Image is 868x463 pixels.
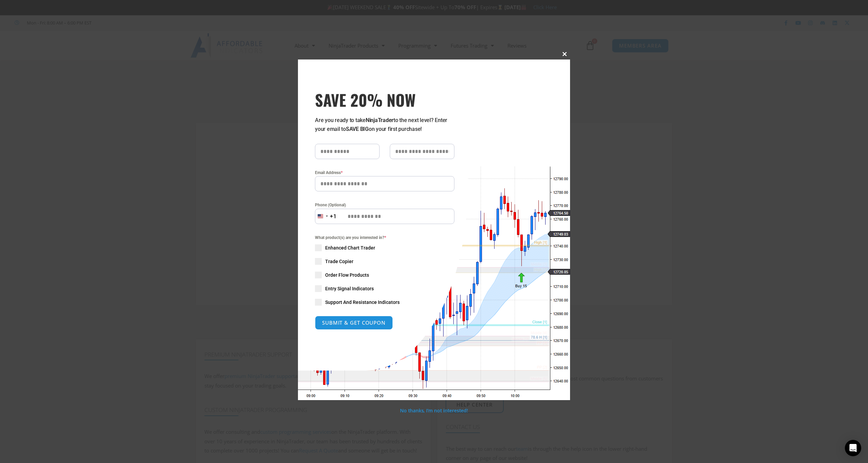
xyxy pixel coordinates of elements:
[315,202,454,208] label: Phone (Optional)
[315,299,454,306] label: Support And Resistance Indicators
[315,244,454,251] label: Enhanced Chart Trader
[315,116,454,134] p: Are you ready to take to the next level? Enter your email to on your first purchase!
[315,285,454,292] label: Entry Signal Indicators
[315,258,454,265] label: Trade Copier
[325,258,353,265] span: Trade Copier
[315,90,454,109] span: SAVE 20% NOW
[325,299,400,306] span: Support And Resistance Indicators
[330,212,337,221] div: +1
[315,272,454,278] label: Order Flow Products
[400,407,468,414] a: No thanks, I’m not interested!
[346,126,369,132] strong: SAVE BIG
[845,440,861,456] div: Open Intercom Messenger
[315,209,337,224] button: Selected country
[366,117,394,123] strong: NinjaTrader
[325,272,369,278] span: Order Flow Products
[315,234,454,241] span: What product(s) are you interested in?
[325,285,374,292] span: Entry Signal Indicators
[315,316,393,330] button: SUBMIT & GET COUPON
[315,169,454,176] label: Email Address
[325,244,375,251] span: Enhanced Chart Trader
